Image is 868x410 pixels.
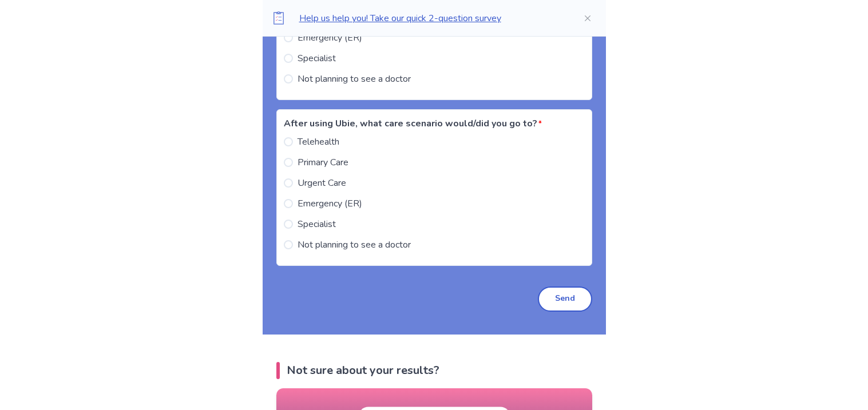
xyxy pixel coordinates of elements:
[298,238,411,252] span: Not planning to see a doctor
[287,362,439,379] p: Not sure about your results?
[538,286,592,312] button: Send
[298,156,348,169] span: Primary Care
[284,117,578,130] label: After using Ubie, what care scenario would/did you go to?
[298,135,339,149] span: Telehealth
[298,72,411,86] span: Not planning to see a doctor
[298,217,336,231] span: Specialist
[299,11,565,25] p: Help us help you! Take our quick 2-question survey
[298,31,362,45] span: Emergency (ER)
[298,197,362,210] span: Emergency (ER)
[298,176,346,190] span: Urgent Care
[298,51,336,65] span: Specialist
